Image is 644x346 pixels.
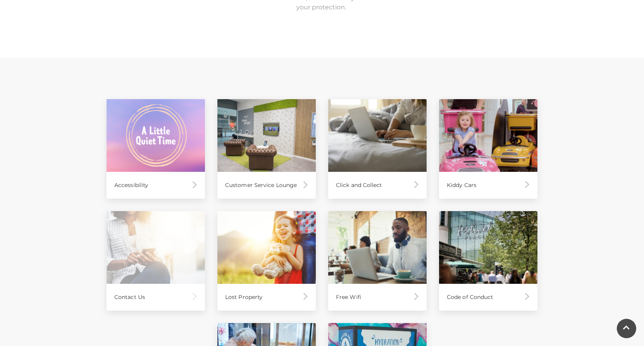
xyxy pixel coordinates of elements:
span: your protection. [296,3,346,11]
a: Contact Us [107,211,205,311]
div: Accessibility [107,172,205,199]
div: Lost Property [217,284,316,311]
div: Contact Us [107,284,205,311]
div: Customer Service Lounge [217,172,316,199]
div: Kiddy Cars [439,172,537,199]
a: Free Wifi [328,211,427,311]
div: Code of Conduct [439,284,537,311]
div: Free Wifi [328,284,427,311]
a: Click and Collect [328,99,427,199]
a: Kiddy Cars [439,99,537,199]
a: Customer Service Lounge [217,99,316,199]
div: Click and Collect [328,172,427,199]
a: Code of Conduct [439,211,537,311]
a: Lost Property [217,211,316,311]
a: Accessibility [107,99,205,199]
